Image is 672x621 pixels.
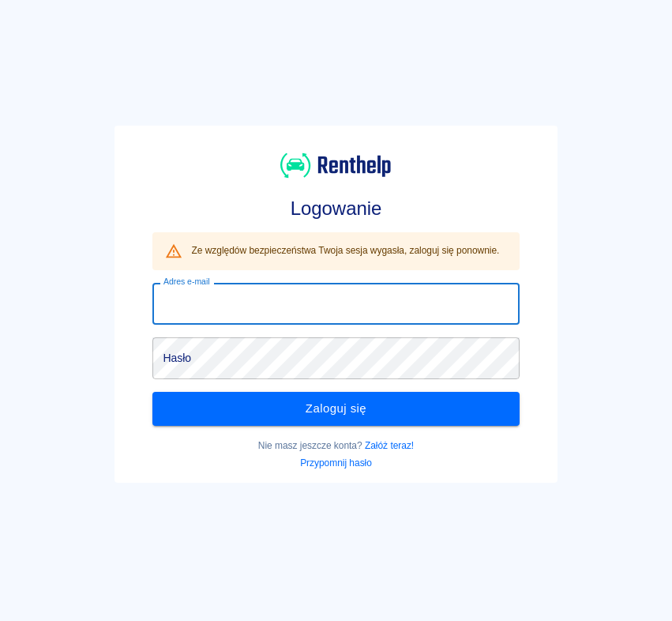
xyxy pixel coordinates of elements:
div: Ze względów bezpieczeństwa Twoja sesja wygasła, zaloguj się ponownie. [192,237,500,265]
label: Adres e-mail [163,276,209,288]
a: Przypomnij hasło [300,457,372,469]
h3: Logowanie [152,198,520,220]
p: Nie masz jeszcze konta? [152,438,520,453]
a: Załóż teraz! [365,440,414,451]
button: Zaloguj się [152,392,520,425]
img: Renthelp logo [280,151,391,180]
